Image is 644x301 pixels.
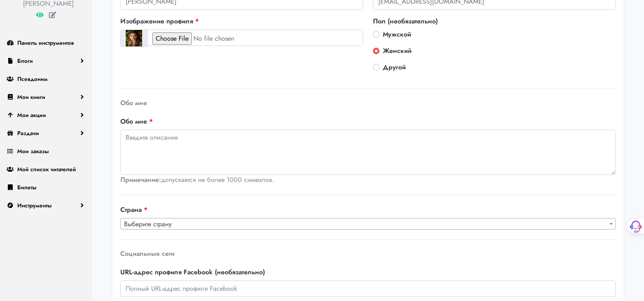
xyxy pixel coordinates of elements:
font: Мужской [383,30,411,39]
font: Примечание: [120,175,161,184]
font: Обо мне [120,117,147,126]
font: Мои книги [17,93,45,101]
font: Раздачи [17,129,39,137]
img: f8ATTFkLvKioY4AAAAASUVORK5CYII= [126,30,142,46]
font: Мои заказы [17,147,49,155]
font: Изображение профиля [120,16,193,26]
font: Блоги [17,57,33,65]
font: Женский [383,46,412,55]
font: Выберите страну [124,219,172,229]
font: Страна [120,205,142,214]
font: Другой [383,62,406,72]
font: Мои акции [17,111,46,119]
font: Билеты [17,183,37,191]
font: Панель инструментов [17,39,74,47]
font: URL-адрес профиля Facebook (необязательно) [120,267,265,277]
font: Пол (необязательно) [373,16,438,26]
font: Мой список читателей [17,165,76,173]
font: Инструменты [17,201,52,209]
span: Выберите страну [121,218,615,230]
font: Социальные сети [120,249,175,258]
font: Обо мне [120,98,147,108]
font: допускается не более 1000 символов. [161,175,274,184]
input: Полный URL-адрес профиля Facebook [120,280,616,297]
font: Псевдоним [17,75,48,83]
span: Выберите страну [120,218,616,230]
